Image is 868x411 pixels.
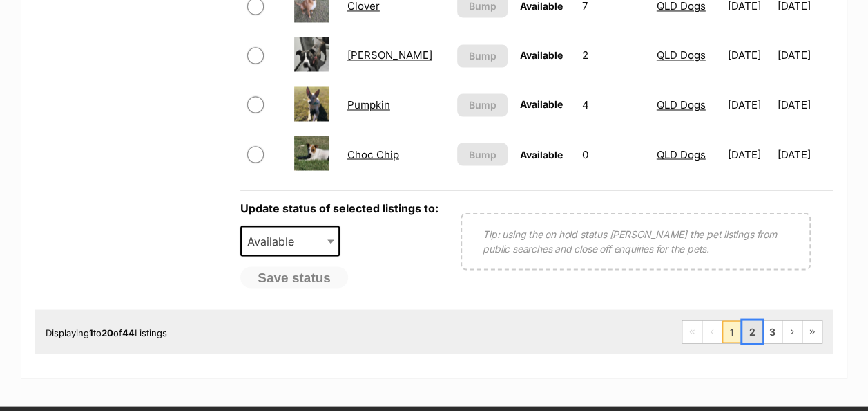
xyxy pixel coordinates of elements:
[762,320,782,342] a: Page 3
[347,98,390,111] a: Pumpkin
[457,44,507,67] button: Bump
[240,201,438,214] label: Update status of selected listings to:
[682,320,822,343] nav: Pagination
[46,327,167,338] span: Displaying to of Listings
[89,327,93,338] strong: 1
[520,98,563,110] span: Available
[778,81,831,129] td: [DATE]
[722,130,775,178] td: [DATE]
[242,231,308,250] span: Available
[122,327,135,338] strong: 44
[457,143,507,165] button: Bump
[520,49,563,61] span: Available
[483,226,789,255] p: Tip: using the on hold status [PERSON_NAME] the pet listings from public searches and close off e...
[457,93,507,116] button: Bump
[347,48,432,62] a: [PERSON_NAME]
[657,147,706,161] a: QLD Dogs
[102,327,113,338] strong: 20
[778,31,831,79] td: [DATE]
[802,320,822,342] a: Last page
[722,320,742,342] span: Page 1
[240,266,348,289] button: Save status
[742,320,762,342] a: Page 2
[469,98,496,112] span: Bump
[778,130,831,178] td: [DATE]
[520,148,563,160] span: Available
[577,31,649,79] td: 2
[469,147,496,161] span: Bump
[347,147,399,161] a: Choc Chip
[722,81,775,129] td: [DATE]
[702,320,722,342] span: Previous page
[577,130,649,178] td: 0
[469,48,496,63] span: Bump
[240,226,340,256] span: Available
[657,48,706,62] a: QLD Dogs
[782,320,802,342] a: Next page
[682,320,702,342] span: First page
[657,98,706,111] a: QLD Dogs
[722,31,775,79] td: [DATE]
[577,81,649,129] td: 4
